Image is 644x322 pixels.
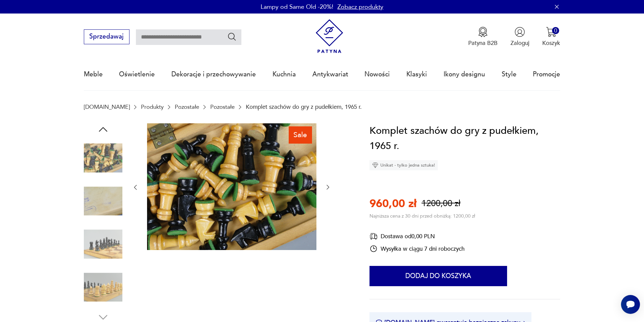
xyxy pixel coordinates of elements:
a: Pozostałe [210,104,235,110]
img: Ikona medalu [478,27,488,37]
a: Antykwariat [312,59,348,90]
img: Ikona dostawy [369,232,378,241]
a: Style [502,59,517,90]
p: Najniższa cena z 30 dni przed obniżką: 1200,00 zł [369,213,475,219]
div: Wysyłka w ciągu 7 dni roboczych [369,245,464,253]
button: Patyna B2B [468,27,498,47]
p: 1200,00 zł [422,198,460,209]
a: Oświetlenie [119,59,155,90]
img: Zdjęcie produktu Komplet szachów do gry z pudełkiem, 1965 r. [84,139,122,177]
a: Nowości [364,59,390,90]
div: Unikat - tylko jedna sztuka! [369,160,438,170]
img: Zdjęcie produktu Komplet szachów do gry z pudełkiem, 1965 r. [147,123,316,250]
p: Zaloguj [510,39,529,47]
img: Ikonka użytkownika [515,27,525,37]
a: Produkty [141,104,164,110]
a: Dekoracje i przechowywanie [171,59,256,90]
a: Meble [84,59,103,90]
a: Ikona medaluPatyna B2B [468,27,498,47]
img: Patyna - sklep z meblami i dekoracjami vintage [312,19,347,53]
button: 0Koszyk [542,27,560,47]
div: Sale [289,126,312,143]
img: Zdjęcie produktu Komplet szachów do gry z pudełkiem, 1965 r. [84,268,122,306]
p: Komplet szachów do gry z pudełkiem, 1965 r. [246,104,362,110]
a: Ikony designu [444,59,485,90]
a: Promocje [533,59,560,90]
a: [DOMAIN_NAME] [84,104,130,110]
a: Kuchnia [272,59,296,90]
img: Zdjęcie produktu Komplet szachów do gry z pudełkiem, 1965 r. [84,182,122,220]
div: Dostawa od 0,00 PLN [369,232,464,241]
img: Ikona koszyka [546,27,556,37]
h1: Komplet szachów do gry z pudełkiem, 1965 r. [369,123,560,154]
button: Szukaj [227,32,237,42]
img: Ikona diamentu [372,162,378,168]
iframe: Smartsupp widget button [621,295,640,314]
img: Zdjęcie produktu Komplet szachów do gry z pudełkiem, 1965 r. [84,225,122,264]
div: 0 [552,27,559,34]
p: Lampy od Same Old -20%! [261,3,333,11]
p: Patyna B2B [468,39,498,47]
a: Zobacz produkty [337,3,383,11]
button: Dodaj do koszyka [369,266,507,286]
a: Sprzedawaj [84,34,129,40]
a: Klasyki [406,59,427,90]
p: 960,00 zł [369,196,416,211]
p: Koszyk [542,39,560,47]
a: Pozostałe [175,104,199,110]
button: Zaloguj [510,27,529,47]
button: Sprzedawaj [84,29,129,44]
